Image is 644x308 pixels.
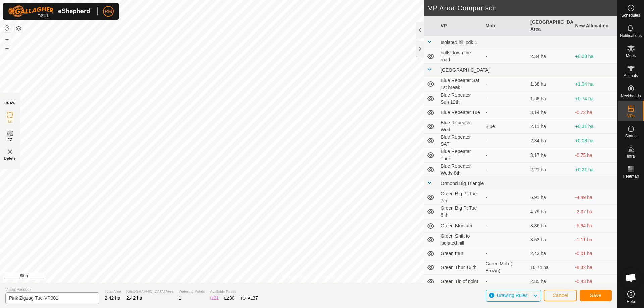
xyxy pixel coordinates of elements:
[573,91,618,106] td: +0.74 ha
[4,101,16,106] div: DRAW
[528,190,573,205] td: 6.91 ha
[627,154,635,158] span: Infra
[573,205,618,219] td: -2.37 ha
[528,233,573,247] td: 3.53 ha
[573,260,618,275] td: -8.32 ha
[438,190,483,205] td: Green Big Pt Tue 7th
[573,16,618,36] th: New Allocation
[4,156,16,161] span: Delete
[573,219,618,233] td: -5.94 ha
[618,288,644,306] a: Help
[240,295,258,302] div: TOTAL
[573,233,618,247] td: -1.11 ha
[624,74,638,78] span: Animals
[438,91,483,106] td: Blue Repeater Sun 12th
[486,222,525,229] div: -
[486,53,525,60] div: -
[438,106,483,119] td: Blue Repeater Tue
[179,289,205,294] span: Watering Points
[528,91,573,106] td: 1.68 ha
[580,290,612,301] button: Save
[627,114,634,118] span: VPs
[486,208,525,215] div: -
[528,219,573,233] td: 8.36 ha
[105,295,120,301] span: 2.42 ha
[486,123,525,130] div: Blue
[105,8,112,15] span: RM
[8,119,12,124] span: IZ
[486,194,525,201] div: -
[179,295,181,301] span: 1
[486,137,525,144] div: -
[552,293,568,298] span: Cancel
[486,81,525,88] div: -
[5,287,99,292] span: Virtual Paddock
[573,163,618,177] td: +0.21 ha
[438,16,483,36] th: VP
[528,77,573,91] td: 1.38 ha
[528,205,573,219] td: 4.79 ha
[15,24,23,33] button: Map Layers
[573,190,618,205] td: -4.49 ha
[3,35,11,43] button: +
[528,49,573,64] td: 2.34 ha
[528,16,573,36] th: [GEOGRAPHIC_DATA] Area
[528,163,573,177] td: 2.21 ha
[620,34,642,38] span: Notifications
[625,134,636,138] span: Status
[573,49,618,64] td: +0.08 ha
[621,268,641,288] div: Open chat
[8,5,92,17] img: Gallagher Logo
[438,247,483,260] td: Green thur
[486,166,525,173] div: -
[483,16,528,36] th: Mob
[210,295,219,302] div: IZ
[224,295,235,302] div: EZ
[126,289,173,294] span: [GEOGRAPHIC_DATA] Area
[573,106,618,119] td: -0.72 ha
[438,205,483,219] td: Green Big Pt Tue 8 th
[315,274,335,280] a: Contact Us
[623,174,639,178] span: Heatmap
[438,219,483,233] td: Green Mon am
[441,40,477,45] span: Isolated hill pdk 1
[3,44,11,52] button: –
[528,106,573,119] td: 3.14 ha
[441,67,490,73] span: [GEOGRAPHIC_DATA]
[486,109,525,116] div: -
[621,94,641,98] span: Neckbands
[497,293,527,298] span: Drawing Rules
[105,289,121,294] span: Total Area
[573,247,618,260] td: -0.01 ha
[438,148,483,163] td: Blue Repeater Thur
[573,134,618,148] td: +0.08 ha
[486,250,525,257] div: -
[626,54,636,58] span: Mobs
[573,77,618,91] td: +1.04 ha
[253,295,258,301] span: 37
[8,137,13,142] span: EZ
[438,233,483,247] td: Green Shift to isolated hill
[621,13,640,17] span: Schedules
[6,148,14,156] img: VP
[590,293,601,298] span: Save
[126,295,142,301] span: 2.42 ha
[573,275,618,288] td: -0.43 ha
[282,274,307,280] a: Privacy Policy
[229,295,235,301] span: 30
[428,4,617,12] h2: VP Area Comparison
[438,163,483,177] td: Blue Repeater Weds 8th
[486,152,525,159] div: -
[528,260,573,275] td: 10.74 ha
[486,95,525,102] div: -
[210,289,258,295] span: Available Points
[627,300,635,304] span: Help
[438,49,483,64] td: bulls down the road
[438,119,483,134] td: Blue Repeater Wed
[486,236,525,243] div: -
[528,119,573,134] td: 2.11 ha
[528,134,573,148] td: 2.34 ha
[573,148,618,163] td: -0.75 ha
[528,247,573,260] td: 2.43 ha
[441,181,484,186] span: Ormond Big Triangle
